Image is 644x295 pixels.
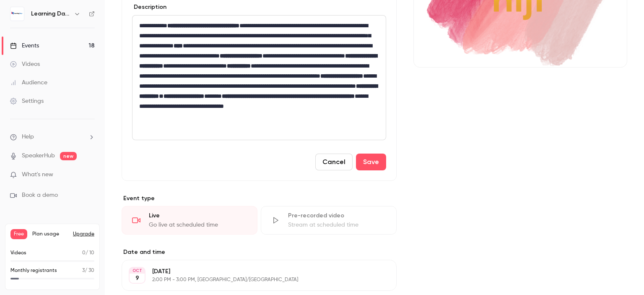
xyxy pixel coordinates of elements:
img: tab_keywords_by_traffic_grey.svg [95,49,102,55]
p: Videos [10,249,26,257]
span: 3 [82,268,85,273]
p: / 30 [82,267,94,274]
div: Settings [10,97,44,105]
p: [DATE] [152,267,352,276]
button: Upgrade [73,231,94,238]
div: Domaine [43,50,65,55]
div: Videos [10,60,40,68]
span: Book a demo [22,191,58,200]
div: Stream at scheduled time [288,221,386,229]
img: tab_domain_overview_orange.svg [34,49,41,55]
span: What's new [22,170,53,179]
div: Events [10,42,39,50]
img: Learning Days [10,7,24,21]
div: LiveGo live at scheduled time [122,206,257,235]
p: / 10 [82,249,94,257]
span: new [60,152,77,160]
div: Domaine: [DOMAIN_NAME] [22,22,95,29]
p: 9 [135,274,139,282]
span: Plan usage [32,231,68,238]
span: Help [22,133,34,141]
div: Mots-clés [104,50,128,55]
img: logo_orange.svg [13,13,20,20]
span: Free [10,229,27,239]
div: Pre-recorded video [288,211,386,220]
li: help-dropdown-opener [10,133,95,141]
div: editor [132,16,386,140]
div: Pre-recorded videoStream at scheduled time [261,206,397,235]
h6: Learning Days [31,10,70,18]
div: Audience [10,78,47,87]
p: Event type [122,194,397,203]
button: Save [356,154,386,170]
div: Live [149,211,247,220]
section: description [132,15,386,140]
div: Go live at scheduled time [149,221,247,229]
div: v 4.0.25 [23,13,41,20]
p: 2:00 PM - 3:00 PM, [GEOGRAPHIC_DATA]/[GEOGRAPHIC_DATA] [152,277,352,283]
div: OCT [130,268,145,274]
span: 0 [82,251,86,256]
label: Description [132,3,166,11]
p: Monthly registrants [10,267,57,274]
label: Date and time [122,248,397,256]
a: SpeakerHub [22,151,55,160]
button: Cancel [315,154,353,170]
img: website_grey.svg [13,22,20,29]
